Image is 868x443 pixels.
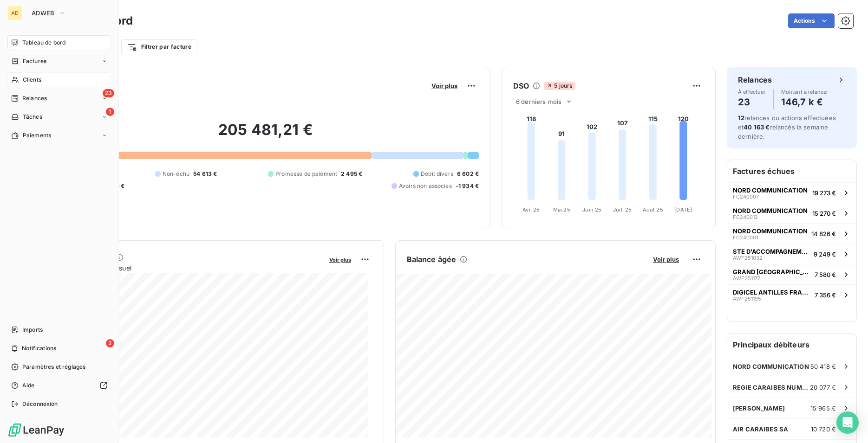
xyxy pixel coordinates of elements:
[275,170,337,178] span: Promesse de paiement
[738,74,772,85] h6: Relances
[23,57,46,65] span: Factures
[733,235,758,240] span: FC240001
[744,123,770,131] span: 40 163 €
[727,334,856,356] h6: Principaux débiteurs
[781,89,829,95] span: Montant à relancer
[738,89,766,95] span: À effectuer
[733,186,808,194] span: NORD COMMUNICATION
[733,276,760,281] span: AWF251177
[733,227,808,235] span: NORD COMMUNICATION
[643,206,663,213] tspan: Août 25
[810,363,836,370] span: 50 418 €
[815,291,836,299] span: 7 356 €
[781,95,829,109] h4: 146,7 k €
[421,170,453,178] span: Débit divers
[812,210,836,217] span: 15 270 €
[733,268,811,276] span: GRAND [GEOGRAPHIC_DATA] DE LA [GEOGRAPHIC_DATA]
[341,170,362,178] span: 2 495 €
[738,95,766,109] h4: 23
[812,189,836,197] span: 19 273 €
[22,381,35,390] span: Aide
[733,248,810,255] span: STE D'ACCOMPAGNEMENTS ET FINANCEMENT DES ENTREPRISES - SAFIE
[193,170,217,178] span: 54 613 €
[733,363,809,370] span: NORD COMMUNICATION
[516,98,561,105] span: 6 derniers mois
[23,76,41,84] span: Clients
[407,254,457,265] h6: Balance âgée
[522,206,540,213] tspan: Avr. 25
[733,384,810,391] span: REGIE CARAIBES NUMERO 1 sas
[22,400,58,408] span: Déconnexion
[513,80,529,91] h6: DSO
[457,170,479,178] span: 6 602 €
[52,263,323,273] span: Chiffre d'affaires mensuel
[788,13,835,28] button: Actions
[727,182,856,203] button: NORD COMMUNICATIONFC24000719 273 €
[836,411,859,434] div: Open Intercom Messenger
[811,425,836,433] span: 10 720 €
[727,244,856,264] button: STE D'ACCOMPAGNEMENTS ET FINANCEMENT DES ENTREPRISES - SAFIEAWF2510329 249 €
[106,339,114,347] span: 2
[810,384,836,391] span: 20 077 €
[399,182,452,190] span: Avoirs non associés
[329,257,351,263] span: Voir plus
[733,194,759,199] span: FC240007
[733,296,761,302] span: AWF251195
[733,404,785,412] span: [PERSON_NAME]
[22,363,85,371] span: Paramètres et réglages
[727,223,856,244] button: NORD COMMUNICATIONFC24000114 826 €
[810,404,836,412] span: 15 965 €
[733,289,811,296] span: DIGICEL ANTILLES FRANCAISES GUYANE SA
[22,344,56,353] span: Notifications
[653,256,679,263] span: Voir plus
[431,82,457,90] span: Voir plus
[22,94,47,103] span: Relances
[727,264,856,284] button: GRAND [GEOGRAPHIC_DATA] DE LA [GEOGRAPHIC_DATA]AWF2511777 580 €
[815,271,836,278] span: 7 580 €
[7,6,22,20] div: AD
[23,131,51,140] span: Paiements
[163,170,189,178] span: Non-échu
[727,203,856,223] button: NORD COMMUNICATIONFC24001215 270 €
[456,182,479,190] span: -1 934 €
[106,108,114,116] span: 1
[22,39,65,47] span: Tableau de bord
[733,425,788,433] span: AIR CARAIBES SA
[733,207,808,214] span: NORD COMMUNICATION
[727,284,856,305] button: DIGICEL ANTILLES FRANCAISES GUYANE SAAWF2511957 356 €
[674,206,692,213] tspan: [DATE]
[733,214,758,220] span: FC240012
[22,326,43,334] span: Imports
[7,423,65,437] img: Logo LeanPay
[52,121,479,148] h2: 205 481,21 €
[814,250,836,258] span: 9 249 €
[121,39,197,54] button: Filtrer par facture
[7,378,111,393] a: Aide
[733,255,763,261] span: AWF251032
[23,113,42,121] span: Tâches
[811,230,836,238] span: 14 826 €
[727,160,856,182] h6: Factures échues
[738,114,836,140] span: relances ou actions effectuées et relancés la semaine dernière.
[738,114,744,122] span: 12
[650,255,682,263] button: Voir plus
[553,206,570,213] tspan: Mai 25
[326,255,354,263] button: Voir plus
[103,89,114,97] span: 23
[582,206,601,213] tspan: Juin 25
[429,82,460,90] button: Voir plus
[544,82,575,90] span: 5 jours
[613,206,632,213] tspan: Juil. 25
[32,9,55,17] span: ADWEB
